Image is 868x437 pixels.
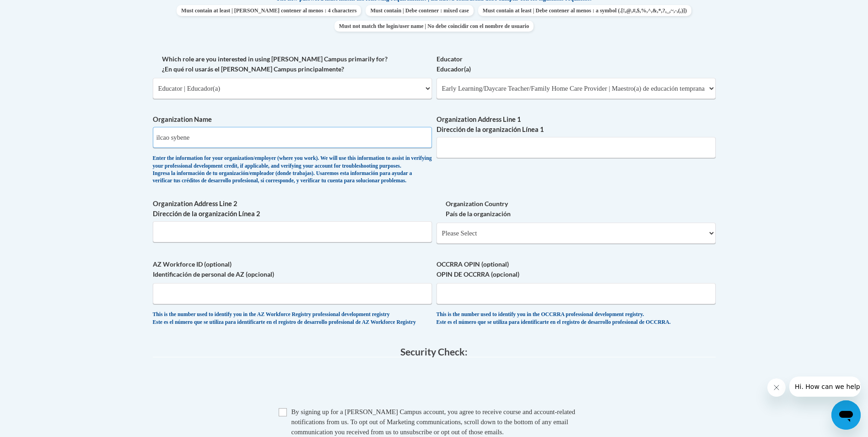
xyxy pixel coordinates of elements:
span: Must contain at least | [PERSON_NAME] contener al menos : 4 characters [177,5,361,16]
label: Which role are you interested in using [PERSON_NAME] Campus primarily for? ¿En qué rol usarás el ... [153,54,432,74]
span: Security Check: [400,346,468,357]
div: This is the number used to identify you in the AZ Workforce Registry professional development reg... [153,311,432,326]
iframe: Message from company [789,377,861,397]
input: Metadata input [437,137,716,158]
label: AZ Workforce ID (optional) Identificación de personal de AZ (opcional) [153,259,432,279]
iframe: reCAPTCHA [365,366,504,402]
label: OCCRRA OPIN (optional) OPIN DE OCCRRA (opcional) [437,259,716,279]
div: Enter the information for your organization/employer (where you work). We will use this informati... [153,155,432,185]
div: This is the number used to identify you in the OCCRRA professional development registry. Este es ... [437,311,716,326]
input: Metadata input [153,127,432,148]
span: Must contain at least | Debe contener al menos : a symbol (.[!,@,#,$,%,^,&,*,?,_,~,-,(,)]) [478,5,691,16]
span: Must contain | Debe contener : mixed case [366,5,473,16]
label: Organization Country País de la organización [437,199,716,219]
label: Organization Address Line 1 Dirección de la organización Línea 1 [437,115,716,135]
span: Must not match the login/user name | No debe coincidir con el nombre de usuario [334,21,534,32]
span: By signing up for a [PERSON_NAME] Campus account, you agree to receive course and account-related... [291,408,576,436]
label: Organization Name [153,115,432,125]
label: Organization Address Line 2 Dirección de la organización Línea 2 [153,199,432,219]
input: Metadata input [153,221,432,242]
iframe: Close message [767,378,786,397]
iframe: Button to launch messaging window [831,400,861,430]
label: Educator Educador(a) [437,54,716,74]
span: Hi. How can we help? [5,6,74,14]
